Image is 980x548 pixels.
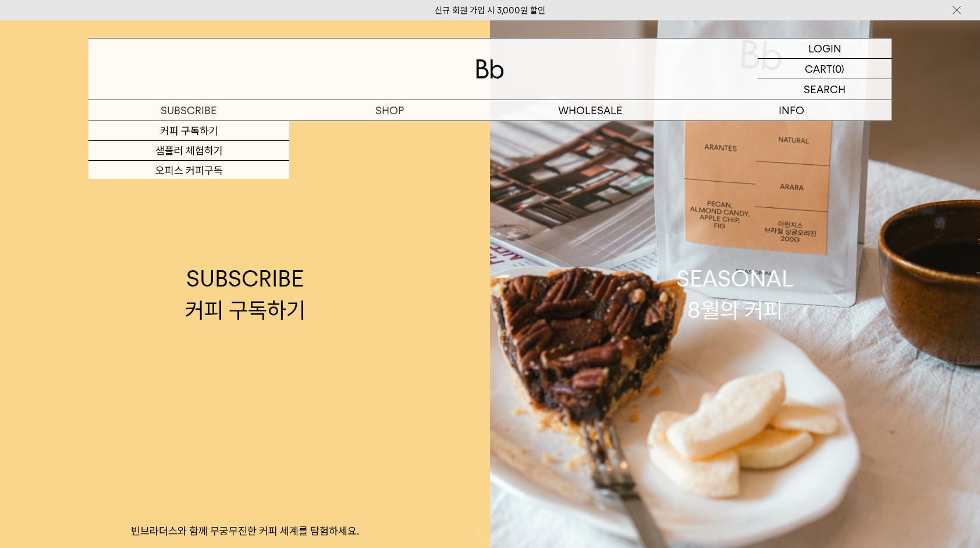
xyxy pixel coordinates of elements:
p: SEARCH [804,79,846,100]
a: CART (0) [758,59,892,79]
a: LOGIN [758,38,892,59]
p: WHOLESALE [490,100,691,121]
a: 커피 구독하기 [88,121,289,141]
a: SHOP [289,100,490,121]
p: INFO [691,100,892,121]
div: SUBSCRIBE 커피 구독하기 [185,263,306,325]
div: SEASONAL 8월의 커피 [676,263,794,325]
p: (0) [832,59,844,79]
img: 로고 [476,59,504,79]
a: SUBSCRIBE [88,100,289,121]
a: 오피스 커피구독 [88,161,289,181]
p: CART [805,59,832,79]
a: 신규 회원 가입 시 3,000원 할인 [435,5,545,16]
p: LOGIN [808,38,841,58]
a: 샘플러 체험하기 [88,141,289,161]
